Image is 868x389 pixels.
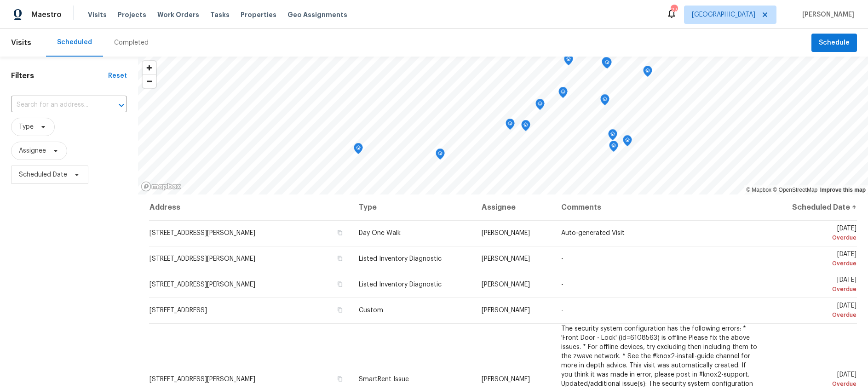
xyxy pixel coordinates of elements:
[11,33,31,53] span: Visits
[773,285,857,294] div: Overdue
[19,146,46,155] span: Assignee
[643,66,652,80] div: Map marker
[436,149,445,163] div: Map marker
[11,71,108,80] h1: Filters
[482,376,530,383] span: [PERSON_NAME]
[359,307,383,314] span: Custom
[359,230,401,236] span: Day One Walk
[773,251,857,268] span: [DATE]
[819,37,850,49] span: Schedule
[138,57,868,194] canvas: Map
[114,38,149,47] div: Completed
[482,230,530,236] span: [PERSON_NAME]
[88,10,107,19] span: Visits
[210,11,230,18] span: Tasks
[671,6,677,15] div: 27
[773,225,857,242] span: [DATE]
[336,306,344,314] button: Copy Address
[820,187,866,193] a: Improve this map
[746,187,771,193] a: Mapbox
[108,71,127,80] div: Reset
[773,310,857,320] div: Overdue
[143,61,156,74] button: Zoom in
[561,281,563,288] span: -
[157,10,199,19] span: Work Orders
[11,98,101,112] input: Search for an address...
[474,194,553,220] th: Assignee
[482,307,530,314] span: [PERSON_NAME]
[773,372,857,389] span: [DATE]
[149,376,255,383] span: [STREET_ADDRESS][PERSON_NAME]
[773,233,857,242] div: Overdue
[149,194,351,220] th: Address
[354,143,363,157] div: Map marker
[521,120,530,134] div: Map marker
[811,34,857,52] button: Schedule
[287,10,347,19] span: Geo Assignments
[773,277,857,294] span: [DATE]
[19,170,67,179] span: Scheduled Date
[561,307,563,314] span: -
[692,10,755,19] span: [GEOGRAPHIC_DATA]
[115,99,128,112] button: Open
[506,119,515,133] div: Map marker
[554,194,766,220] th: Comments
[773,259,857,268] div: Overdue
[609,141,618,155] div: Map marker
[57,38,92,47] div: Scheduled
[564,54,573,69] div: Map marker
[149,256,255,262] span: [STREET_ADDRESS][PERSON_NAME]
[773,379,857,389] div: Overdue
[241,10,276,19] span: Properties
[19,122,34,132] span: Type
[608,129,617,143] div: Map marker
[602,57,611,71] div: Map marker
[558,87,568,101] div: Map marker
[143,74,156,88] button: Zoom out
[359,376,409,383] span: SmartRent Issue
[351,194,474,220] th: Type
[600,94,609,109] div: Map marker
[149,230,255,236] span: [STREET_ADDRESS][PERSON_NAME]
[561,230,625,236] span: Auto-generated Visit
[766,194,857,220] th: Scheduled Date ↑
[31,10,62,19] span: Maestro
[141,181,181,192] a: Mapbox homepage
[561,256,563,262] span: -
[773,187,817,193] a: OpenStreetMap
[359,256,442,262] span: Listed Inventory Diagnostic
[482,281,530,288] span: [PERSON_NAME]
[336,229,344,237] button: Copy Address
[118,10,146,19] span: Projects
[623,135,632,149] div: Map marker
[535,99,545,113] div: Map marker
[773,303,857,320] span: [DATE]
[149,281,255,288] span: [STREET_ADDRESS][PERSON_NAME]
[603,57,612,72] div: Map marker
[482,256,530,262] span: [PERSON_NAME]
[359,281,442,288] span: Listed Inventory Diagnostic
[336,254,344,263] button: Copy Address
[336,280,344,288] button: Copy Address
[336,375,344,383] button: Copy Address
[799,10,854,19] span: [PERSON_NAME]
[149,307,207,314] span: [STREET_ADDRESS]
